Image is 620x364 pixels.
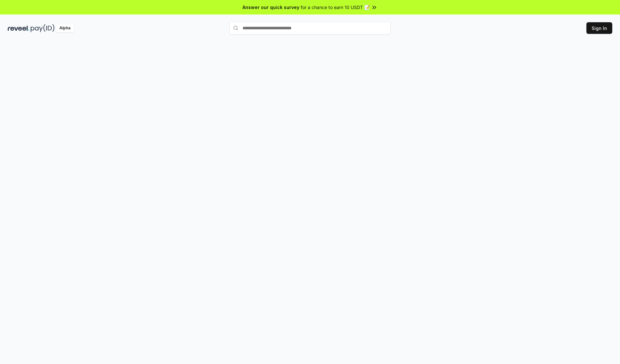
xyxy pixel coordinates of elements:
button: Sign In [586,22,612,34]
img: reveel_dark [8,24,29,32]
div: Alpha [56,24,74,32]
span: for a chance to earn 10 USDT 📝 [301,4,370,11]
span: Answer our quick survey [243,4,299,11]
img: pay_id [31,24,55,32]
